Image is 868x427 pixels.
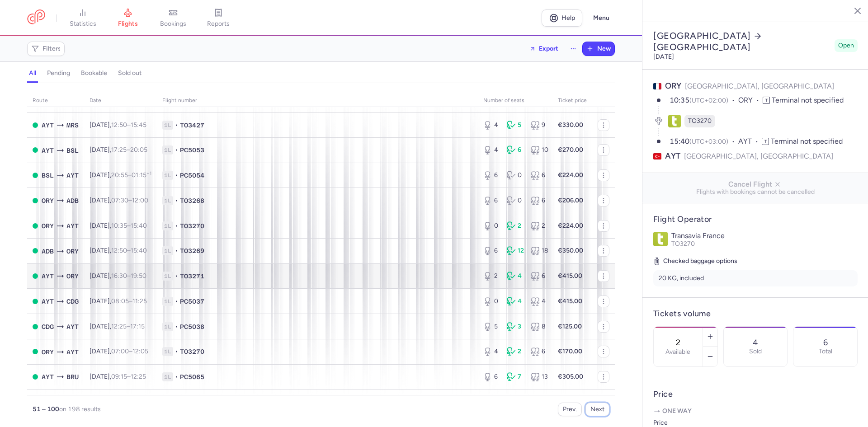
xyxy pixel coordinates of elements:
[66,322,79,332] span: AYT
[531,145,547,155] div: 10
[483,221,500,230] div: 0
[483,246,500,255] div: 6
[507,121,523,130] div: 5
[558,347,582,355] strong: €170.00
[60,8,105,28] a: statistics
[653,407,858,416] p: One way
[84,94,157,108] th: date
[132,171,151,179] time: 01:15
[175,145,178,155] span: •
[111,171,151,179] span: –
[531,347,547,356] div: 6
[668,115,681,127] figure: TO airline logo
[175,372,178,381] span: •
[66,145,79,155] span: Euroairport Swiss, Bâle, Switzerland
[111,171,128,179] time: 20:55
[585,403,609,416] button: Next
[131,121,146,129] time: 15:45
[175,272,178,281] span: •
[763,97,770,104] span: T
[507,196,523,205] div: 0
[507,322,523,331] div: 3
[66,246,79,256] span: Orly, Paris, France
[670,137,689,145] time: 15:40
[66,296,79,306] span: Charles De Gaulle, Paris, France
[111,323,145,330] span: –
[650,180,861,188] span: Cancel Flight
[111,197,128,204] time: 07:30
[671,232,858,240] p: Transavia France
[130,323,145,330] time: 17:15
[47,69,70,77] h4: pending
[33,122,38,128] span: OPEN
[118,20,138,28] span: flights
[111,297,147,305] span: –
[483,372,500,381] div: 6
[132,197,148,204] time: 12:00
[111,146,147,154] span: –
[180,246,204,255] span: TO3269
[111,247,127,254] time: 12:50
[207,20,230,28] span: reports
[90,272,146,280] span: [DATE],
[162,196,173,205] span: 1L
[738,95,763,106] span: ORY
[42,271,54,281] span: Antalya, Antalya, Turkey
[90,347,148,355] span: [DATE],
[542,9,582,27] a: Help
[819,348,832,355] p: Total
[483,171,500,180] div: 6
[111,272,146,280] span: –
[70,20,96,28] span: statistics
[558,247,583,254] strong: €350.00
[762,138,769,145] span: T
[90,323,145,330] span: [DATE],
[531,372,547,381] div: 13
[90,121,146,129] span: [DATE],
[157,94,478,108] th: Flight number
[753,338,758,347] p: 4
[483,347,500,356] div: 4
[524,42,564,56] button: Export
[33,173,38,178] span: OPEN
[146,170,151,176] sup: +1
[558,222,583,230] strong: €224.00
[111,197,148,204] span: –
[531,171,547,180] div: 6
[111,272,127,280] time: 16:30
[507,297,523,306] div: 4
[151,8,196,28] a: bookings
[823,338,828,347] p: 6
[688,117,712,126] span: TO3270
[66,196,79,206] span: Adnan Menderes Airport, İzmir, Turkey
[180,171,204,180] span: PC5054
[689,138,728,145] span: (UTC+03:00)
[33,405,59,413] strong: 51 – 100
[552,94,592,108] th: Ticket price
[162,297,173,306] span: 1L
[162,372,173,381] span: 1L
[653,270,858,286] li: 20 KG, included
[653,214,858,225] h4: Flight Operator
[558,297,582,305] strong: €415.00
[689,97,728,104] span: (UTC+02:00)
[771,137,843,145] span: Terminal not specified
[162,322,173,331] span: 1L
[671,240,695,248] span: TO3270
[483,272,500,281] div: 2
[531,322,547,331] div: 8
[33,147,38,153] span: OPEN
[66,271,79,281] span: ORY
[531,196,547,205] div: 6
[59,405,101,413] span: on 198 results
[90,171,151,179] span: [DATE],
[738,136,762,147] span: AYT
[483,196,500,205] div: 6
[175,347,178,356] span: •
[90,247,147,254] span: [DATE],
[162,246,173,255] span: 1L
[111,297,129,305] time: 08:05
[131,272,146,280] time: 19:50
[42,196,54,206] span: Orly, Paris, France
[507,171,523,180] div: 0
